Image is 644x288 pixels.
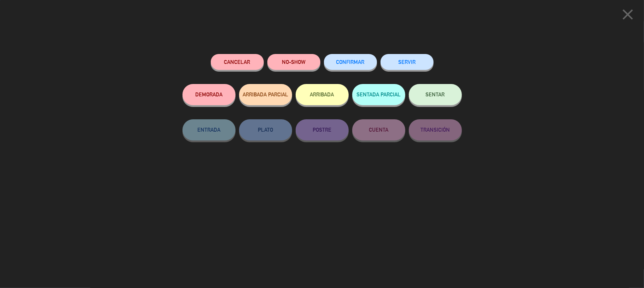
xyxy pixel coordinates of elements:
[296,84,349,105] button: ARRIBADA
[409,84,462,105] button: SENTAR
[182,84,236,105] button: DEMORADA
[381,54,434,70] button: SERVIR
[267,54,320,70] button: NO-SHOW
[409,119,462,140] button: TRANSICIÓN
[211,54,264,70] button: Cancelar
[352,119,405,140] button: CUENTA
[324,54,377,70] button: CONFIRMAR
[239,84,292,105] button: ARRIBADA PARCIAL
[239,119,292,140] button: PLATO
[352,84,405,105] button: SENTADA PARCIAL
[243,91,288,97] span: ARRIBADA PARCIAL
[426,91,445,97] span: SENTAR
[617,5,639,26] button: close
[182,119,236,140] button: ENTRADA
[619,6,637,23] i: close
[296,119,349,140] button: POSTRE
[336,59,365,65] span: CONFIRMAR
